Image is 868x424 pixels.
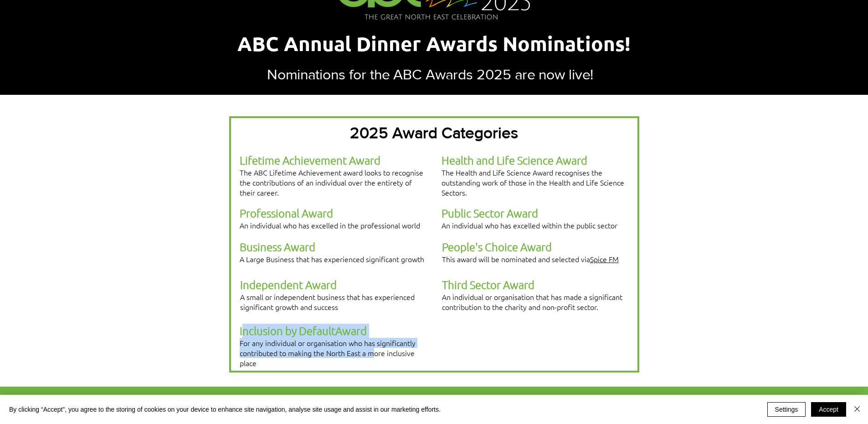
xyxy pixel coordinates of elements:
[237,31,631,56] span: ABC Annual Dinner Awards Nominations!
[442,278,534,291] span: Third Sector Award
[240,206,333,220] span: Professional Award
[240,324,307,337] span: Inclusion by D
[767,402,806,417] button: Settings
[442,220,617,230] span: An individual who has excelled within the public sector
[240,254,424,264] span: A Large Business that has experienced significant growth
[9,405,441,414] span: By clicking “Accept”, you agree to the storing of cookies on your device to enhance site navigati...
[240,153,380,167] span: Lifetime Achievement Award
[442,153,587,167] span: Health and Life Science Award
[240,220,420,230] span: An individual who has excelled in the professional world
[350,124,518,141] span: 2025 Award Categories
[442,240,552,253] span: People's Choice Award
[442,167,624,197] span: The Health and Life Science Award recognises the outstanding work of those in the Health and Life...
[240,240,315,253] span: Business Award
[335,324,367,337] span: Award
[442,292,622,312] span: An individual or organisation that has made a significant contribution to the charity and non-pro...
[852,402,863,417] button: Close
[240,338,416,368] span: For any individual or organisation who has significantly contributed to making the North East a m...
[442,254,619,264] span: This award will be nominated and selected via
[240,167,423,197] span: The ABC Lifetime Achievement award looks to recognise the contributions of an individual over the...
[307,324,335,337] span: efault
[852,403,863,414] img: Close
[267,66,593,82] span: Nominations for the ABC Awards 2025 are now live!
[240,278,337,291] span: Independent Award
[240,292,415,312] span: A small or independent business that has experienced significant growth and success
[811,402,846,417] button: Accept
[590,254,619,264] a: Spice FM
[442,206,538,220] span: Public Sector Award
